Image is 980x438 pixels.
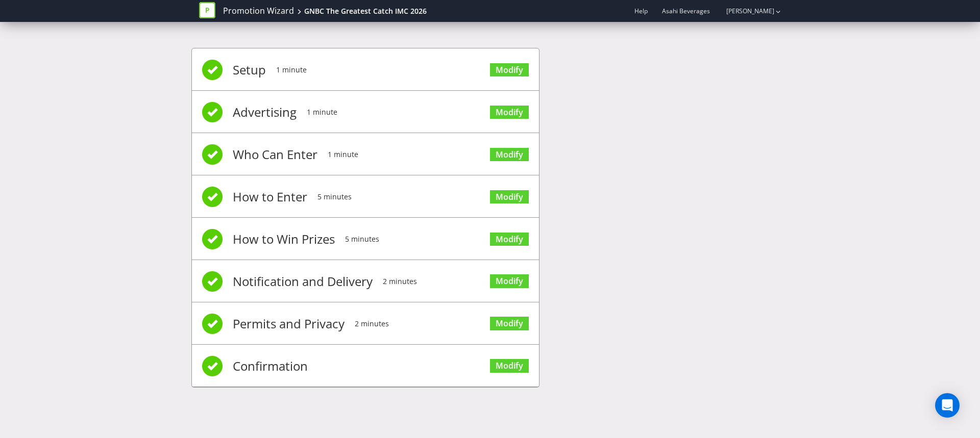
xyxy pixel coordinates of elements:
[233,261,373,302] span: Notification and Delivery
[317,176,352,217] span: 5 minutes
[634,7,648,15] a: Help
[490,233,529,246] a: Modify
[355,303,389,344] span: 2 minutes
[490,63,529,77] a: Modify
[383,261,417,302] span: 2 minutes
[490,148,529,162] a: Modify
[490,190,529,204] a: Modify
[935,393,960,418] div: Open Intercom Messenger
[662,7,710,15] span: Asahi Beverages
[716,7,774,15] a: [PERSON_NAME]
[233,346,308,387] span: Confirmation
[233,92,297,133] span: Advertising
[223,5,294,17] a: Promotion Wizard
[233,176,307,217] span: How to Enter
[233,134,317,175] span: Who Can Enter
[490,317,529,330] a: Modify
[307,92,337,133] span: 1 minute
[328,134,358,175] span: 1 minute
[304,6,427,16] div: GNBC The Greatest Catch IMC 2026
[490,359,529,373] a: Modify
[233,49,266,90] span: Setup
[345,219,379,260] span: 5 minutes
[233,303,345,344] span: Permits and Privacy
[490,274,529,288] a: Modify
[233,219,335,260] span: How to Win Prizes
[276,49,307,90] span: 1 minute
[490,106,529,119] a: Modify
